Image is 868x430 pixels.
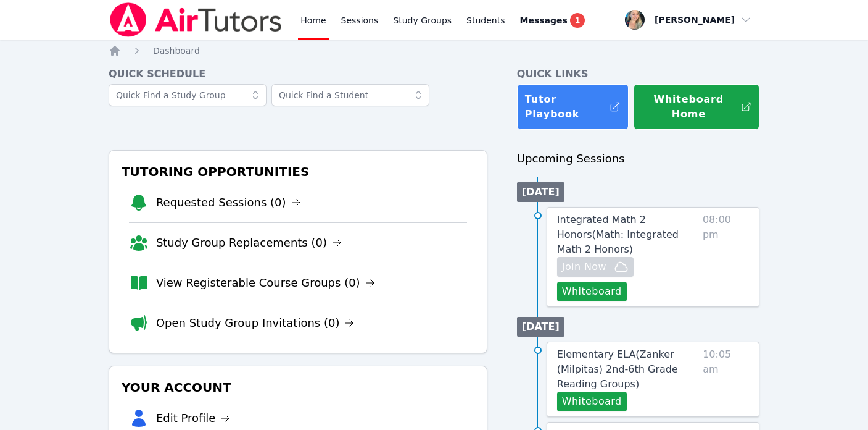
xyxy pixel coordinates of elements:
[703,213,749,301] span: 08:00 pm
[156,314,355,332] a: Open Study Group Invitations (0)
[520,14,568,27] span: Messages
[557,392,627,411] button: Whiteboard
[557,282,627,301] button: Whiteboard
[119,376,477,398] h3: Your Account
[109,44,759,57] nav: Breadcrumb
[109,84,267,106] input: Quick Find a Study Group
[153,44,200,57] a: Dashboard
[156,274,375,292] a: View Registerable Course Groups (0)
[557,347,698,392] a: Elementary ELA(Zanker (Milpitas) 2nd-6th Grade Reading Groups)
[703,347,749,411] span: 10:05 am
[517,84,629,130] a: Tutor Playbook
[156,410,231,427] a: Edit Profile
[153,46,200,56] span: Dashboard
[109,67,487,82] h4: Quick Schedule
[517,182,564,202] li: [DATE]
[517,317,564,337] li: [DATE]
[634,84,759,130] button: Whiteboard Home
[517,150,759,167] h3: Upcoming Sessions
[156,194,301,211] a: Requested Sessions (0)
[557,348,678,390] span: Elementary ELA ( Zanker (Milpitas) 2nd-6th Grade Reading Groups )
[557,214,679,255] span: Integrated Math 2 Honors ( Math: Integrated Math 2 Honors )
[557,257,634,277] button: Join Now
[109,2,283,37] img: Air Tutors
[557,213,698,257] a: Integrated Math 2 Honors(Math: Integrated Math 2 Honors)
[517,67,759,82] h4: Quick Links
[119,161,477,183] h3: Tutoring Opportunities
[570,13,585,28] span: 1
[156,234,342,251] a: Study Group Replacements (0)
[271,84,429,106] input: Quick Find a Student
[562,259,606,274] span: Join Now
